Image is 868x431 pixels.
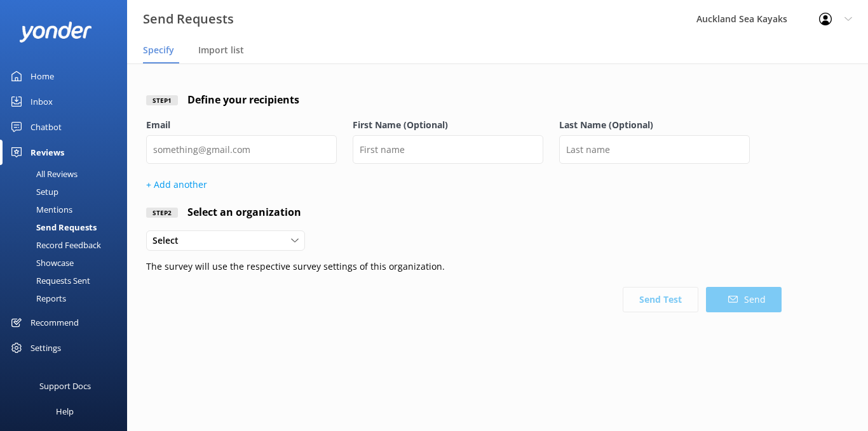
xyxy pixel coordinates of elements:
label: Last Name (Optional) [559,118,750,132]
div: Showcase [8,254,74,272]
input: something@gmail.com [146,135,337,164]
a: Showcase [8,254,127,272]
input: Last name [559,135,750,164]
label: First Name (Optional) [353,118,543,132]
span: Select [153,234,186,248]
div: Recommend [31,310,79,335]
input: First name [353,135,543,164]
a: Send Requests [8,218,127,236]
div: All Reviews [8,165,78,183]
div: Settings [31,335,61,361]
h3: Send Requests [143,9,234,29]
p: The survey will use the respective survey settings of this organization. [146,260,782,274]
div: Requests Sent [8,272,90,289]
a: Setup [8,183,127,201]
a: Requests Sent [8,272,127,289]
a: Reports [8,289,127,307]
div: Record Feedback [8,236,101,254]
div: Chatbot [31,114,62,140]
span: Specify [143,44,174,56]
span: Import list [198,44,244,56]
a: All Reviews [8,165,127,183]
div: Reports [8,289,66,307]
h4: Define your recipients [178,92,299,109]
a: Record Feedback [8,236,127,254]
div: Home [31,63,54,89]
h4: Select an organization [178,204,301,221]
div: Send Requests [8,218,97,236]
p: + Add another [146,178,782,192]
div: Help [56,399,74,424]
div: Support Docs [39,373,91,399]
a: Mentions [8,201,127,218]
div: Mentions [8,201,72,218]
div: Step 2 [146,208,178,218]
div: Step 1 [146,95,178,105]
div: Inbox [31,89,53,114]
label: Email [146,118,337,132]
div: Reviews [31,140,64,165]
img: yonder-white-logo.png [19,22,92,43]
div: Setup [8,183,58,201]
